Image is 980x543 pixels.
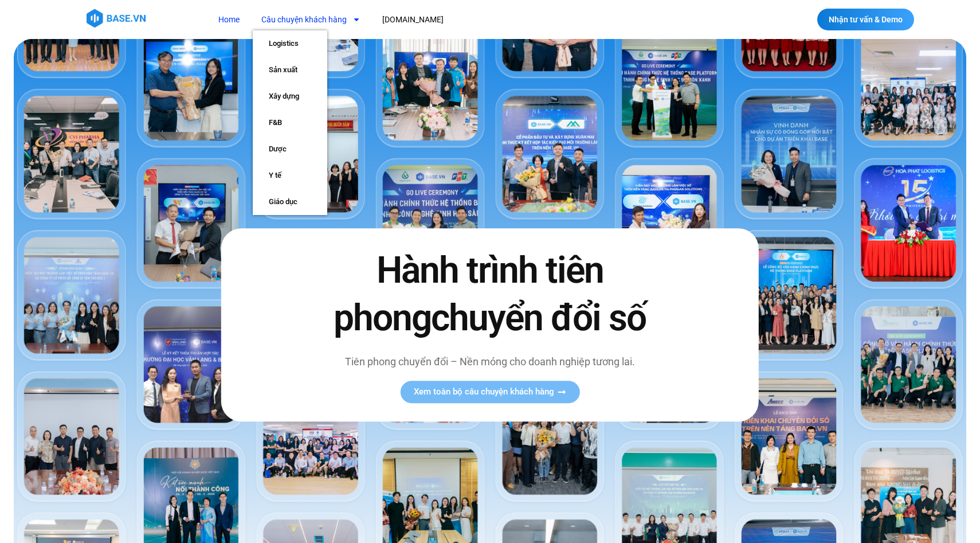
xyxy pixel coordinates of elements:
a: Xây dựng [253,83,327,110]
a: Y tế [253,162,327,189]
a: Logistics [253,30,327,57]
span: Nhận tư vấn & Demo [829,15,903,24]
p: Tiên phong chuyển đổi – Nền móng cho doanh nghiệp tương lai. [309,354,671,369]
ul: Câu chuyện khách hàng [253,30,327,215]
a: [DOMAIN_NAME] [374,9,452,30]
span: Xem toàn bộ câu chuyện khách hàng [414,388,554,396]
a: Xem toàn bộ câu chuyện khách hàng [400,381,579,403]
a: Giáo dục [253,189,327,215]
h2: Hành trình tiên phong [309,247,671,342]
a: Câu chuyện khách hàng [253,9,369,30]
a: F&B [253,110,327,136]
a: Nhận tư vấn & Demo [817,9,914,30]
a: Home [210,9,248,30]
a: Dược [253,136,327,162]
span: chuyển đổi số [431,297,646,340]
nav: Menu [210,9,654,30]
a: Sản xuất [253,57,327,83]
